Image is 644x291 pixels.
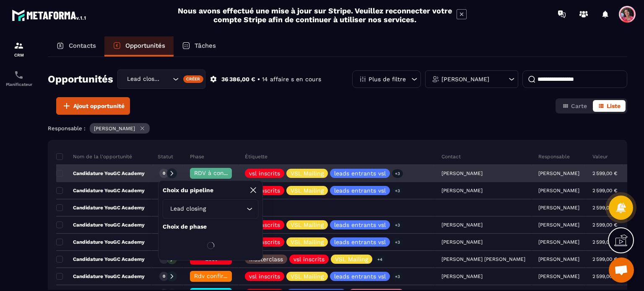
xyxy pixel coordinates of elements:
p: vsl inscrits [249,222,280,228]
p: leads entrants vsl [334,188,386,193]
p: VSL Mailing [291,170,324,176]
p: +3 [392,221,403,229]
p: 2 599,00 € [592,205,617,211]
p: vsl inscrits [293,256,325,262]
p: vsl inscrits [249,239,280,245]
img: formation [14,41,24,51]
p: Responsable [538,153,570,160]
p: VSL Mailing [291,222,324,228]
button: Carte [557,100,592,112]
p: [PERSON_NAME] [538,239,579,245]
p: [PERSON_NAME] [538,188,579,193]
span: Carte [571,103,587,109]
p: Choix du pipeline [163,186,213,194]
p: Candidature YouGC Academy [56,239,145,245]
span: Liste [607,103,621,109]
p: [PERSON_NAME] [538,205,579,211]
p: [PERSON_NAME] [538,170,579,176]
p: [PERSON_NAME] [538,256,579,262]
p: Candidature YouGC Academy [56,170,145,177]
p: Contacts [69,42,96,49]
p: Nom de la l'opportunité [56,153,132,160]
span: RDV à confimer ❓ [194,170,248,176]
p: [PERSON_NAME] [538,222,579,228]
p: Étiquette [245,153,267,160]
span: Lead closing [168,204,208,214]
a: Tâches [174,36,224,57]
p: 2 599,00 € [592,170,617,176]
p: Valeur [592,153,608,160]
span: Lead closing [125,75,162,84]
div: Créer [183,75,204,83]
p: Planificateur [2,82,36,87]
p: VSL Mailing [335,256,368,262]
p: +3 [392,169,403,178]
p: Candidature YouGC Academy [56,221,145,228]
p: [PERSON_NAME] [94,126,135,131]
p: Plus de filtre [369,76,406,82]
img: scheduler [14,70,24,80]
p: leads entrants vsl [334,239,386,245]
p: 36 386,00 € [221,75,255,83]
p: +3 [392,272,403,281]
p: vsl inscrits [249,170,280,176]
a: Opportunités [104,36,174,57]
p: 2 599,00 € [592,273,617,279]
button: Ajout opportunité [56,97,130,115]
a: Contacts [48,36,104,57]
p: Candidature YouGC Academy [56,273,145,280]
p: 2 599,00 € [592,256,617,262]
div: Search for option [117,70,205,89]
div: Ouvrir le chat [609,258,634,283]
p: Contact [441,153,461,160]
p: Choix de phase [163,223,258,231]
p: leads entrants vsl [334,222,386,228]
p: Phase [190,153,204,160]
p: +3 [392,186,403,195]
span: Ajout opportunité [73,102,125,110]
div: Search for option [163,199,258,219]
p: 2 599,00 € [592,239,617,245]
h2: Nous avons effectué une mise à jour sur Stripe. Veuillez reconnecter votre compte Stripe afin de ... [177,6,452,24]
p: vsl inscrits [249,273,280,279]
p: Candidature YouGC Academy [56,256,145,263]
button: Liste [593,100,626,112]
span: Rdv confirmé ✅ [194,273,241,279]
p: leads entrants vsl [334,273,386,279]
a: schedulerschedulerPlanificateur [2,64,36,93]
p: CRM [2,53,36,57]
p: 0 [163,170,165,176]
p: VSL Mailing [291,273,324,279]
p: +3 [392,238,403,247]
p: [PERSON_NAME] [538,273,579,279]
p: Opportunités [125,42,165,49]
p: Candidature YouGC Academy [56,187,145,194]
p: 2 599,00 € [592,188,617,193]
p: 14 affaire s en cours [262,75,321,83]
img: logo [12,8,87,23]
p: leads entrants vsl [334,170,386,176]
p: Masterclass [249,256,283,262]
p: +4 [374,255,385,264]
p: 2 599,00 € [592,222,617,228]
a: formationformationCRM [2,34,36,64]
p: VSL Mailing [291,188,324,193]
p: Tâches [195,42,216,49]
p: • [257,75,260,83]
p: Responsable : [48,125,86,131]
p: Candidature YouGC Academy [56,204,145,211]
input: Search for option [208,204,244,214]
p: 0 [163,273,165,279]
h2: Opportunités [48,71,113,88]
p: VSL Mailing [291,239,324,245]
p: Statut [158,153,173,160]
p: [PERSON_NAME] [441,76,489,82]
p: vsl inscrits [249,188,280,193]
input: Search for option [162,75,171,84]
